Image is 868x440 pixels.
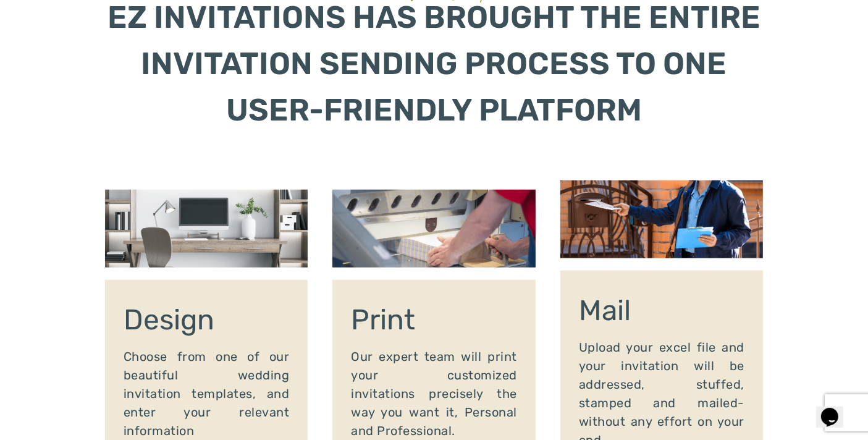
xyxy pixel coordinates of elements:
p: Our expert team will print your customized invitations precisely the way you want it, Personal an... [351,347,516,440]
img: 123_print.png [332,190,535,268]
p: Mail [579,289,744,332]
iframe: chat widget [816,391,856,428]
p: Design [124,298,289,341]
img: 123_mail.png [560,180,763,258]
p: Print [351,298,516,341]
img: 123_design.png [105,190,308,268]
p: Choose from one of our beautiful wedding invitation templates, and enter your relevant information [124,347,289,440]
